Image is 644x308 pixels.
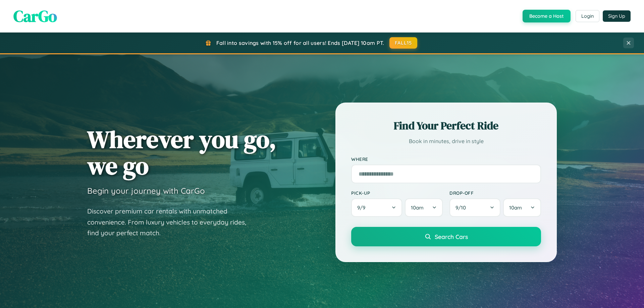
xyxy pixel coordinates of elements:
[357,204,369,211] span: 9 / 9
[351,118,541,133] h2: Find Your Perfect Ride
[87,186,205,196] h3: Begin your journey with CarGo
[576,10,599,22] button: Login
[216,40,384,46] span: Fall into savings with 15% off for all users! Ends [DATE] 10am PT.
[351,156,541,162] label: Where
[351,198,402,217] button: 9/9
[449,198,500,217] button: 9/10
[389,37,418,49] button: FALL15
[87,206,255,239] p: Discover premium car rentals with unmatched convenience. From luxury vehicles to everyday rides, ...
[603,10,631,22] button: Sign Up
[411,204,424,211] span: 10am
[405,198,443,217] button: 10am
[351,190,443,196] label: Pick-up
[455,204,469,211] span: 9 / 10
[13,5,57,27] span: CarGo
[87,126,276,179] h1: Wherever you go, we go
[435,233,468,240] span: Search Cars
[351,227,541,246] button: Search Cars
[523,10,571,22] button: Become a Host
[509,204,522,211] span: 10am
[503,198,541,217] button: 10am
[351,136,541,146] p: Book in minutes, drive in style
[449,190,541,196] label: Drop-off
